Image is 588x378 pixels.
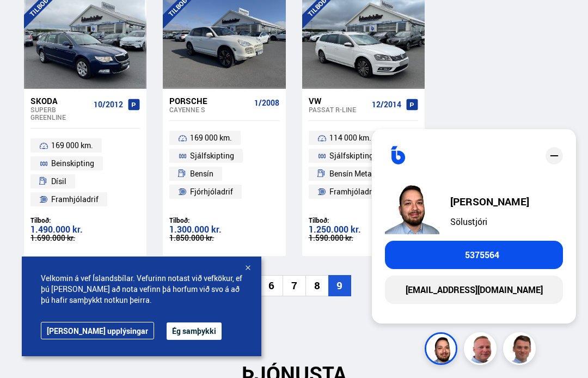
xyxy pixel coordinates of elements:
[450,217,529,227] div: Sölustjóri
[385,241,563,269] a: 5375564
[30,225,140,234] div: 1.490.000 kr.
[309,106,367,113] div: Passat R-LINE
[385,276,563,304] a: [EMAIL_ADDRESS][DOMAIN_NAME]
[309,225,418,234] div: 1.250.000 kr.
[450,196,529,207] div: [PERSON_NAME]
[328,275,351,296] li: 9
[309,234,418,242] div: 1.590.000 kr.
[169,225,279,234] div: 1.300.000 kr.
[41,273,242,306] span: Velkomin á vef Íslandsbílar. Vefurinn notast við vefkökur, ef þú [PERSON_NAME] að nota vefinn þá ...
[94,100,123,109] span: 10/2012
[385,180,439,234] img: nhp88E3Fdnt1Opn2.png
[305,275,328,296] li: 8
[51,139,93,152] span: 169 000 km.
[30,106,89,121] div: Superb GREENLINE
[30,234,140,242] div: 1.690.000 kr.
[41,322,154,339] a: [PERSON_NAME] upplýsingar
[24,89,146,256] a: Skoda Superb GREENLINE 10/2012 169 000 km. Beinskipting Dísil Framhjóladrif Tilboð: 1.490.000 kr....
[51,193,99,206] span: Framhjóladrif
[169,234,279,242] div: 1.850.000 kr.
[465,250,499,260] span: 5375564
[190,149,234,162] span: Sjálfskipting
[309,216,418,224] div: Tilboð:
[283,275,305,296] li: 7
[260,275,283,296] li: 6
[169,106,249,113] div: Cayenne S
[163,89,285,256] a: Porsche Cayenne S 1/2008 169 000 km. Sjálfskipting Bensín Fjórhjóladrif Tilboð: 1.300.000 kr. 1.8...
[51,175,66,188] span: Dísil
[190,167,213,180] span: Bensín
[372,100,401,109] span: 12/2014
[329,149,373,162] span: Sjálfskipting
[426,334,459,367] img: nhp88E3Fdnt1Opn2.png
[169,216,279,224] div: Tilboð:
[169,96,249,106] div: Porsche
[329,167,401,180] span: Bensín Metan Hybrid
[30,216,140,224] div: Tilboð:
[546,147,563,164] div: close
[9,4,41,37] button: Opna LiveChat spjallviðmót
[465,334,498,367] img: siFngHWaQ9KaOqBr.png
[190,131,232,144] span: 169 000 km.
[302,89,425,256] a: VW Passat R-LINE 12/2014 114 000 km. Sjálfskipting Bensín Metan Hybrid Framhjóladrif Tilboð: 1.25...
[329,185,377,198] span: Framhjóladrif
[254,99,279,107] span: 1/2008
[329,131,371,144] span: 114 000 km.
[505,334,537,367] img: FbJEzSuNWCJXmdc-.webp
[190,185,233,198] span: Fjórhjóladrif
[309,96,367,106] div: VW
[51,157,94,170] span: Beinskipting
[167,322,222,340] button: Ég samþykki
[30,96,89,106] div: Skoda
